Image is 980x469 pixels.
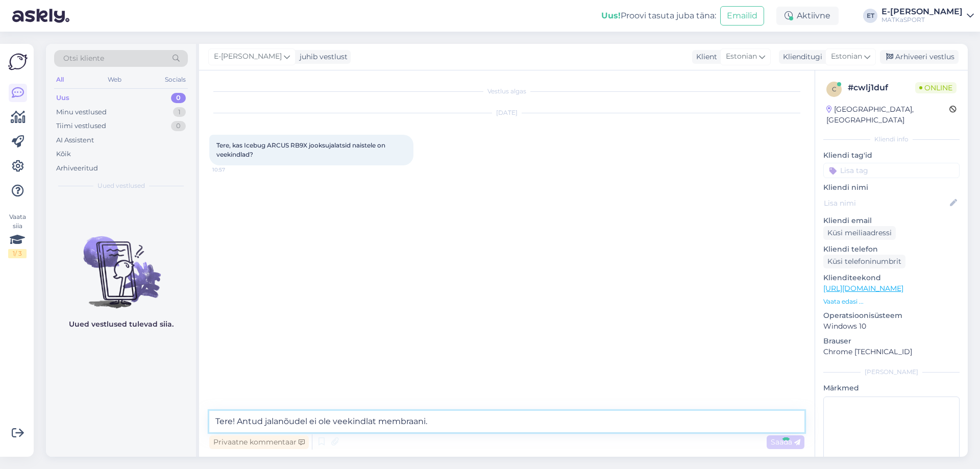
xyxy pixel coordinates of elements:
[823,182,960,193] p: Kliendi nimi
[171,93,186,103] div: 0
[726,51,757,62] span: Estonian
[601,11,621,20] b: Uus!
[56,149,71,159] div: Kõik
[824,198,948,209] input: Lisa nimi
[880,50,959,64] div: Arhiveeri vestlus
[214,51,282,62] span: E-[PERSON_NAME]
[823,284,903,293] a: [URL][DOMAIN_NAME]
[296,52,348,62] div: juhib vestlust
[823,321,960,332] p: Windows 10
[601,10,716,22] div: Proovi tasuta juba täna:
[56,121,106,131] div: Tiimi vestlused
[69,319,174,330] p: Uued vestlused tulevad siia.
[823,226,896,240] div: Küsi meiliaadressi
[171,121,186,131] div: 0
[823,150,960,161] p: Kliendi tag'id
[173,107,186,117] div: 1
[881,16,963,24] div: MATKaSPORT
[776,7,839,25] div: Aktiivne
[97,181,145,190] span: Uued vestlused
[881,8,963,16] div: E-[PERSON_NAME]
[823,255,905,268] div: Küsi telefoninumbrit
[8,52,28,71] img: Askly Logo
[8,249,27,258] div: 1 / 3
[56,93,69,103] div: Uus
[54,73,66,86] div: All
[848,82,915,94] div: # cwlj1duf
[46,218,196,310] img: No chats
[56,135,94,145] div: AI Assistent
[692,52,717,62] div: Klient
[823,383,960,393] p: Märkmed
[212,166,251,174] span: 10:57
[163,73,188,86] div: Socials
[823,215,960,226] p: Kliendi email
[216,141,387,158] span: Tere, kas Icebug ARCUS RB9X jooksujalatsid naistele on veekindlad?
[779,52,822,62] div: Klienditugi
[863,9,877,23] div: ET
[720,6,764,26] button: Emailid
[831,51,862,62] span: Estonian
[823,163,960,178] input: Lisa tag
[56,107,107,117] div: Minu vestlused
[209,87,804,96] div: Vestlus algas
[823,310,960,321] p: Operatsioonisüsteem
[823,297,960,306] p: Vaata edasi ...
[823,347,960,357] p: Chrome [TECHNICAL_ID]
[832,85,837,93] span: c
[8,212,27,258] div: Vaata siia
[823,244,960,255] p: Kliendi telefon
[823,273,960,283] p: Klienditeekond
[915,82,957,93] span: Online
[106,73,124,86] div: Web
[63,53,104,64] span: Otsi kliente
[823,336,960,347] p: Brauser
[823,135,960,144] div: Kliendi info
[823,367,960,377] div: [PERSON_NAME]
[881,8,974,24] a: E-[PERSON_NAME]MATKaSPORT
[56,163,98,174] div: Arhiveeritud
[209,108,804,117] div: [DATE]
[826,104,949,126] div: [GEOGRAPHIC_DATA], [GEOGRAPHIC_DATA]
